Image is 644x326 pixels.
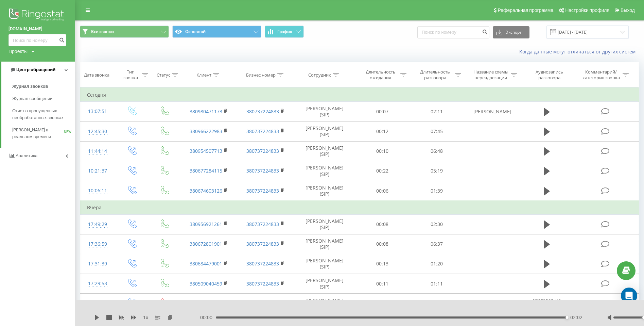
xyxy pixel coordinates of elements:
span: 1 x [143,314,148,321]
td: 00:22 [355,161,409,181]
div: 11:44:14 [87,145,108,158]
span: 02:02 [570,314,582,321]
td: 00:11 [355,274,409,294]
td: 07:45 [410,121,464,141]
td: 00:00 [410,294,464,313]
div: 17:36:59 [87,238,108,251]
td: 00:08 [355,234,409,254]
td: [PERSON_NAME] (SIP) [294,121,355,141]
button: Основной [172,26,261,38]
a: 380980471173 [190,108,222,115]
button: График [265,26,304,38]
a: Журнал сообщений [12,93,75,105]
a: 380674603126 [190,188,222,194]
a: 380737224833 [246,280,279,287]
img: Ringostat logo [8,7,66,24]
div: Бизнес номер [246,72,276,78]
button: Экспорт [493,26,529,38]
span: Разговор не состоялся [533,297,561,310]
div: 17:49:29 [87,218,108,231]
td: 00:06 [355,181,409,201]
td: 02:30 [410,214,464,234]
td: 01:11 [410,274,464,294]
button: Все звонки [80,26,169,38]
div: 17:31:39 [87,257,108,271]
div: Статус [157,72,170,78]
a: 380737224833 [246,108,279,115]
span: Журнал сообщений [12,95,52,102]
td: Сегодня [80,88,639,102]
span: 00:00 [200,314,216,321]
input: Поиск по номеру [417,26,489,38]
div: Проекты [8,48,28,55]
span: Отчет о пропущенных необработанных звонках [12,108,71,121]
td: [PERSON_NAME] [464,102,521,121]
td: [PERSON_NAME] (SIP) [294,141,355,161]
td: 06:48 [410,141,464,161]
span: Журнал звонков [12,83,48,90]
div: Комментарий/категория звонка [581,69,621,81]
a: 380737224833 [246,241,279,247]
span: Настройки профиля [565,7,609,13]
a: Журнал звонков [12,80,75,93]
td: 06:37 [410,234,464,254]
td: 00:08 [355,294,409,313]
a: 380684479001 [190,260,222,267]
div: Open Intercom Messenger [621,288,637,304]
input: Поиск по номеру [8,34,66,46]
span: Все звонки [91,29,114,34]
a: 380966222983 [190,128,222,134]
a: 380737224833 [246,128,279,134]
td: [PERSON_NAME] (SIP) [294,161,355,181]
a: Когда данные могут отличаться от других систем [519,48,639,55]
a: 380737224833 [246,221,279,227]
div: Клиент [196,72,211,78]
a: 380954507713 [190,148,222,154]
div: 13:07:51 [87,105,108,118]
div: Длительность разговора [417,69,453,81]
td: 01:39 [410,181,464,201]
a: 380737224833 [246,167,279,174]
a: [DOMAIN_NAME] [8,26,66,32]
td: [PERSON_NAME] (SIP) [294,294,355,313]
a: 380956921261 [190,221,222,227]
td: 02:11 [410,102,464,121]
a: 380737224833 [246,148,279,154]
div: Сотрудник [308,72,331,78]
div: Аудиозапись разговора [527,69,571,81]
a: [PERSON_NAME] в реальном времениNEW [12,124,75,143]
div: 17:28:25 [87,297,108,310]
span: Реферальная программа [498,7,553,13]
td: [PERSON_NAME] (SIP) [294,181,355,201]
td: [PERSON_NAME] (SIP) [294,214,355,234]
td: 00:10 [355,141,409,161]
a: Центр обращений [1,62,75,78]
td: 00:08 [355,214,409,234]
td: 05:19 [410,161,464,181]
span: Выход [621,7,635,13]
span: Аналитика [16,153,37,158]
a: 380737224833 [246,188,279,194]
div: 12:45:30 [87,125,108,138]
td: [PERSON_NAME] (SIP) [294,234,355,254]
td: Вчера [80,201,639,214]
td: [PERSON_NAME] (SIP) [294,102,355,121]
td: 00:12 [355,121,409,141]
div: Accessibility label [565,316,568,319]
span: Центр обращений [16,67,55,72]
td: [PERSON_NAME] (SIP) [294,274,355,294]
td: 01:20 [410,254,464,274]
span: График [277,29,292,34]
a: 380509040459 [190,280,222,287]
td: 00:07 [355,102,409,121]
td: [PERSON_NAME] (SIP) [294,254,355,274]
div: Название схемы переадресации [473,69,509,81]
a: Отчет о пропущенных необработанных звонках [12,105,75,124]
div: 10:06:11 [87,184,108,197]
div: 10:21:37 [87,164,108,178]
td: 00:13 [355,254,409,274]
div: Тип звонка [121,69,140,81]
a: 380677284115 [190,167,222,174]
span: [PERSON_NAME] в реальном времени [12,127,64,140]
a: 380737224833 [246,260,279,267]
